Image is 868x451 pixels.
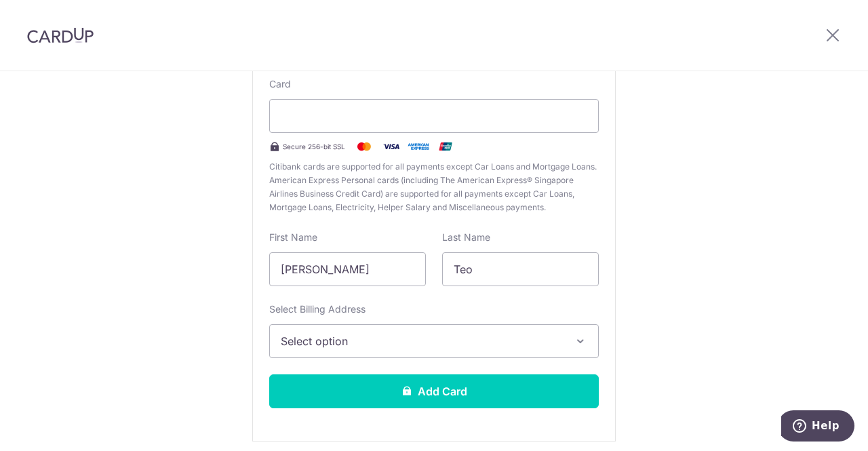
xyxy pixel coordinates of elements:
button: Add Card [269,374,599,408]
label: First Name [269,231,317,244]
iframe: Secure card payment input frame [281,108,587,124]
span: Select option [281,333,563,349]
span: Secure 256-bit SSL [283,141,345,152]
input: Cardholder First Name [269,252,426,286]
input: Cardholder Last Name [442,252,599,286]
img: .alt.amex [405,138,432,155]
span: Citibank cards are supported for all payments except Car Loans and Mortgage Loans. American Expre... [269,160,599,214]
img: Visa [378,138,405,155]
iframe: Opens a widget where you can find more information [781,410,854,444]
img: Mastercard [351,138,378,155]
img: .alt.unionpay [432,138,459,155]
label: Card [269,77,291,91]
label: Last Name [442,231,490,244]
button: Select option [269,324,599,358]
label: Select Billing Address [269,302,366,316]
img: CardUp [27,27,94,43]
